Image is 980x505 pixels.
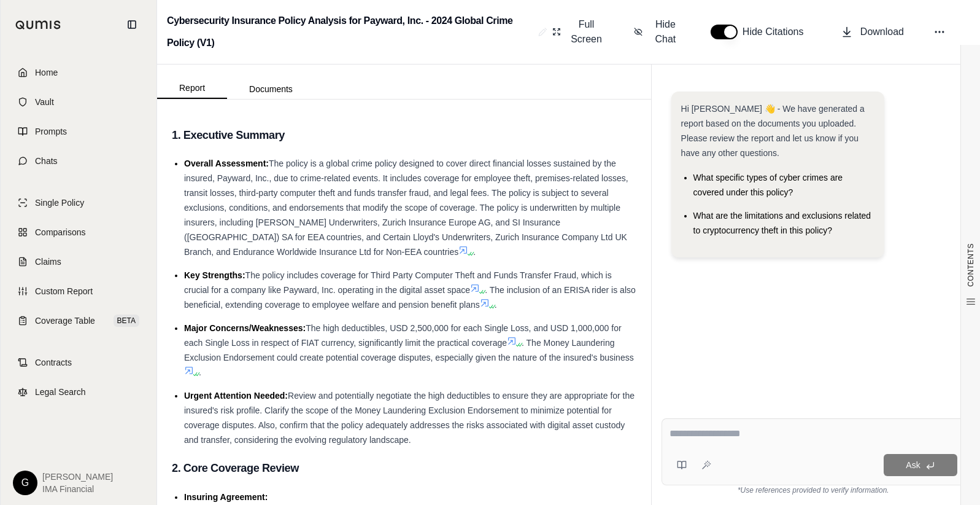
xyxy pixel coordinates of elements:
[836,20,909,44] button: Download
[693,211,871,235] span: What are the limitations and exclusions related to cryptocurrency theft in this policy?
[122,15,142,34] button: Collapse sidebar
[184,323,622,348] span: The high deductibles, USD 2,500,000 for each Single Loss, and USD 1,000,000 for each Single Loss ...
[568,17,604,47] span: Full Screen
[35,386,86,398] span: Legal Search
[8,307,149,334] a: Coverage TableBETA
[35,285,93,297] span: Custom Report
[8,118,149,145] a: Prompts
[184,285,636,310] span: . The inclusion of an ERISA rider is also beneficial, extending coverage to employee welfare and ...
[662,485,965,495] div: *Use references provided to verify information.
[547,12,609,52] button: Full Screen
[681,104,865,158] span: Hi [PERSON_NAME] 👋 - We have generated a report based on the documents you uploaded. Please revie...
[8,189,149,216] a: Single Policy
[966,243,976,287] span: CONTENTS
[35,125,67,138] span: Prompts
[42,471,113,483] span: [PERSON_NAME]
[184,159,628,257] span: The policy is a global crime policy designed to cover direct financial losses sustained by the in...
[8,349,149,376] a: Contracts
[35,226,85,238] span: Comparisons
[114,315,139,327] span: BETA
[35,66,58,79] span: Home
[35,256,61,268] span: Claims
[172,457,636,479] h3: 2. Core Coverage Review
[884,454,957,476] button: Ask
[693,173,843,197] span: What specific types of cyber crimes are covered under this policy?
[906,460,920,470] span: Ask
[35,315,95,327] span: Coverage Table
[8,248,149,275] a: Claims
[629,12,686,52] button: Hide Chat
[199,367,201,377] span: .
[184,270,245,280] span: Key Strengths:
[35,356,72,369] span: Contracts
[227,79,315,99] button: Documents
[8,378,149,405] a: Legal Search
[184,270,612,295] span: The policy includes coverage for Third Party Computer Theft and Funds Transfer Fraud, which is cr...
[8,88,149,115] a: Vault
[473,247,476,257] span: .
[167,10,533,54] h2: Cybersecurity Insurance Policy Analysis for Payward, Inc. - 2024 Global Crime Policy (V1)
[35,155,58,167] span: Chats
[8,147,149,174] a: Chats
[184,391,288,401] span: Urgent Attention Needed:
[42,483,113,495] span: IMA Financial
[15,20,61,29] img: Qumis Logo
[495,300,497,310] span: .
[13,471,37,495] div: G
[35,96,54,108] span: Vault
[184,323,306,333] span: Major Concerns/Weaknesses:
[8,219,149,246] a: Comparisons
[860,25,904,39] span: Download
[184,391,635,445] span: Review and potentially negotiate the high deductibles to ensure they are appropriate for the insu...
[743,25,811,39] span: Hide Citations
[184,159,269,168] span: Overall Assessment:
[35,197,84,209] span: Single Policy
[157,78,227,99] button: Report
[8,59,149,86] a: Home
[184,492,268,502] span: Insuring Agreement:
[172,124,636,146] h3: 1. Executive Summary
[650,17,681,47] span: Hide Chat
[8,278,149,305] a: Custom Report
